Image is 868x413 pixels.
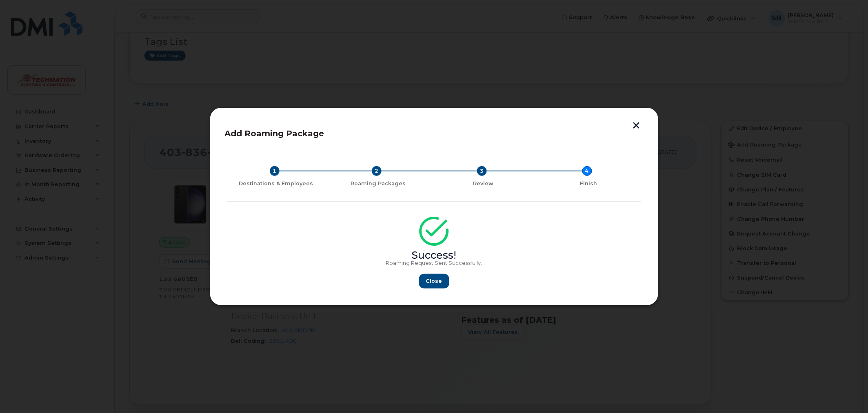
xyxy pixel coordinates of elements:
span: Close [426,277,442,285]
div: Review [434,180,533,187]
div: 2 [372,166,382,176]
div: Destinations & Employees [230,180,322,187]
div: Roaming Packages [329,180,428,187]
span: Add Roaming Package [225,129,324,138]
button: Close [419,274,449,289]
div: Success! [227,252,642,259]
div: 3 [477,166,487,176]
p: Roaming Request Sent Successfully. [227,260,642,266]
div: 1 [270,166,280,176]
